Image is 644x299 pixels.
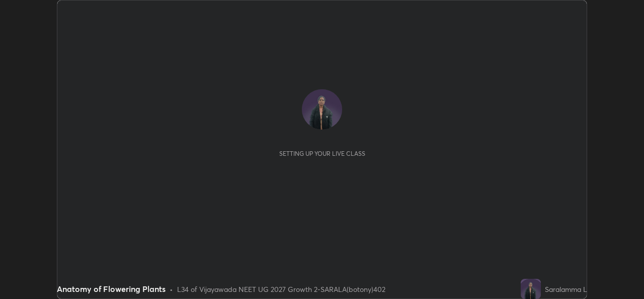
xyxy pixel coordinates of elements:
[279,150,365,157] div: Setting up your live class
[545,284,587,294] div: Saralamma L
[57,283,166,295] div: Anatomy of Flowering Plants
[521,279,541,299] img: e07e4dab6a7b43a1831a2c76b14e2e97.jpg
[302,89,342,130] img: e07e4dab6a7b43a1831a2c76b14e2e97.jpg
[170,284,173,294] div: •
[177,284,385,294] div: L34 of Vijayawada NEET UG 2027 Growth 2-SARALA(botony)402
